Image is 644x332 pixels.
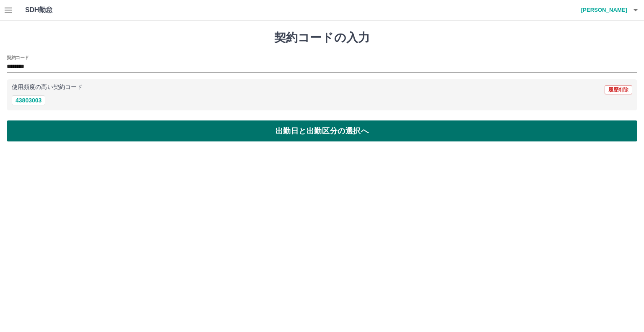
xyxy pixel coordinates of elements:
h1: 契約コードの入力 [7,31,637,45]
p: 使用頻度の高い契約コード [12,84,83,90]
h2: 契約コード [7,54,29,61]
button: 43803003 [12,95,45,105]
button: 出勤日と出勤区分の選択へ [7,120,637,141]
button: 履歴削除 [605,85,632,94]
